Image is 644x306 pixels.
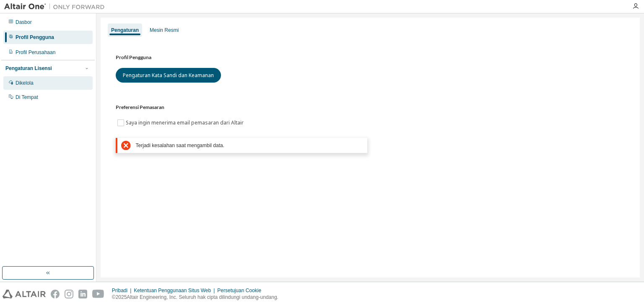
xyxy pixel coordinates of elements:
[123,72,214,79] font: Pengaturan Kata Sandi dan Keamanan
[111,27,139,33] font: Pengaturan
[150,27,179,33] font: Mesin Resmi
[65,290,73,298] img: instagram.svg
[51,290,60,298] img: facebook.svg
[136,143,224,148] font: Terjadi kesalahan saat mengambil data.
[16,94,38,100] font: Di Tempat
[16,19,32,25] font: Dasbor
[16,34,54,40] font: Profil Pengguna
[116,294,127,300] font: 2025
[112,294,116,300] font: ©
[112,288,127,293] font: Pribadi
[4,3,109,11] img: Altair Satu
[5,65,52,71] font: Pengaturan Lisensi
[116,68,221,83] button: Pengaturan Kata Sandi dan Keamanan
[16,49,55,55] font: Profil Perusahaan
[116,54,151,60] font: Profil Pengguna
[127,294,278,300] font: Altair Engineering, Inc. Seluruh hak cipta dilindungi undang-undang.
[3,290,46,298] img: altair_logo.svg
[116,104,164,110] font: Preferensi Pemasaran
[16,80,34,86] font: Dikelola
[134,288,211,293] font: Ketentuan Penggunaan Situs Web
[78,290,87,298] img: linkedin.svg
[126,119,244,126] font: Saya ingin menerima email pemasaran dari Altair
[92,290,104,298] img: youtube.svg
[217,288,261,293] font: Persetujuan Cookie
